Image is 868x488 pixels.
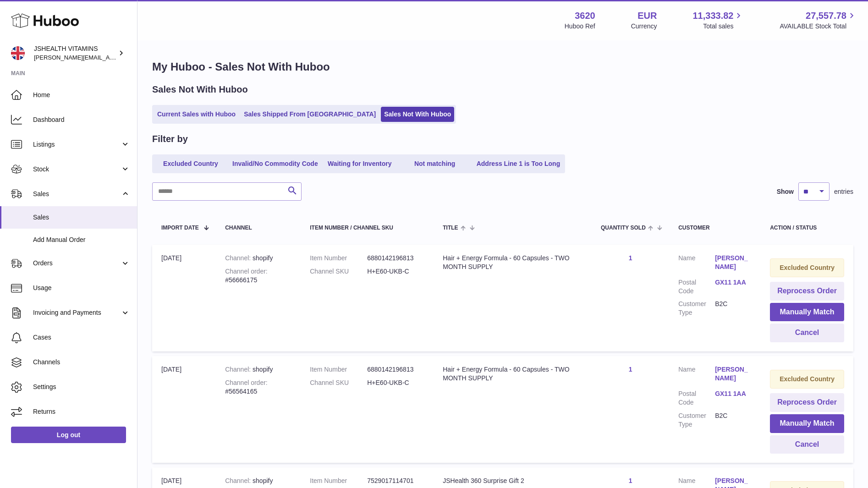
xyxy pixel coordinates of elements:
[33,333,130,342] span: Cases
[34,44,116,62] div: JSHEALTH VITAMINS
[11,46,25,60] img: francesca@jshealthvitamins.com
[33,236,130,244] span: Add Manual Order
[229,156,321,171] a: Invalid/No Commodity Code
[323,156,396,171] a: Waiting for Inventory
[678,300,715,317] dt: Customer Type
[565,22,595,31] div: Huboo Ref
[692,10,733,22] span: 11,333.82
[152,356,216,463] td: [DATE]
[33,259,121,268] span: Orders
[225,365,291,374] div: shopify
[225,267,291,285] div: #56666175
[161,225,199,231] span: Import date
[367,477,424,485] dd: 7529017114701
[310,378,367,387] dt: Channel SKU
[398,156,472,171] a: Not matching
[310,365,367,374] dt: Item Number
[834,187,853,196] span: entries
[33,308,121,317] span: Invoicing and Payments
[225,254,253,262] strong: Channel
[225,477,253,484] strong: Channel
[310,254,367,263] dt: Item Number
[715,411,752,429] dd: B2C
[33,91,130,99] span: Home
[225,366,253,373] strong: Channel
[770,282,844,301] button: Reprocess Order
[780,264,835,271] strong: Excluded Country
[310,477,367,485] dt: Item Number
[367,267,424,276] dd: H+E60-UKB-C
[225,477,291,485] div: shopify
[310,225,424,231] div: Item Number / Channel SKU
[367,365,424,374] dd: 6880142196813
[770,414,844,433] button: Manually Match
[715,278,752,287] a: GX11 1AA
[780,22,857,31] span: AVAILABLE Stock Total
[631,22,657,31] div: Currency
[33,140,121,149] span: Listings
[715,365,752,383] a: [PERSON_NAME]
[367,378,424,387] dd: H+E60-UKB-C
[780,375,835,383] strong: Excluded Country
[770,303,844,322] button: Manually Match
[152,245,216,351] td: [DATE]
[806,10,846,22] span: 27,557.78
[770,435,844,454] button: Cancel
[780,10,857,31] a: 27,557.78 AVAILABLE Stock Total
[33,284,130,292] span: Usage
[33,213,130,222] span: Sales
[629,366,632,373] a: 1
[601,225,646,231] span: Quantity Sold
[152,133,188,145] h2: Filter by
[629,477,632,484] a: 1
[225,268,268,275] strong: Channel order
[715,300,752,317] dd: B2C
[33,358,130,367] span: Channels
[11,427,126,443] a: Log out
[770,225,844,231] div: Action / Status
[777,187,794,196] label: Show
[154,107,239,122] a: Current Sales with Huboo
[154,156,227,171] a: Excluded Country
[33,383,130,391] span: Settings
[715,254,752,271] a: [PERSON_NAME]
[367,254,424,263] dd: 6880142196813
[692,10,744,31] a: 11,333.82 Total sales
[443,365,582,383] div: Hair + Energy Formula - 60 Capsules - TWO MONTH SUPPLY
[715,389,752,398] a: GX11 1AA
[152,83,248,96] h2: Sales Not With Huboo
[33,190,121,198] span: Sales
[33,407,130,416] span: Returns
[575,10,595,22] strong: 3620
[637,10,657,22] strong: EUR
[225,378,291,396] div: #56564165
[34,54,184,61] span: [PERSON_NAME][EMAIL_ADDRESS][DOMAIN_NAME]
[473,156,564,171] a: Address Line 1 is Too Long
[443,477,582,485] div: JSHealth 360 Surprise Gift 2
[678,411,715,429] dt: Customer Type
[703,22,744,31] span: Total sales
[629,254,632,262] a: 1
[443,254,582,271] div: Hair + Energy Formula - 60 Capsules - TWO MONTH SUPPLY
[225,254,291,263] div: shopify
[33,165,121,174] span: Stock
[678,254,715,274] dt: Name
[33,115,130,124] span: Dashboard
[225,379,268,386] strong: Channel order
[310,267,367,276] dt: Channel SKU
[152,60,853,74] h1: My Huboo - Sales Not With Huboo
[381,107,454,122] a: Sales Not With Huboo
[678,389,715,407] dt: Postal Code
[443,225,458,231] span: Title
[678,225,752,231] div: Customer
[770,393,844,412] button: Reprocess Order
[241,107,379,122] a: Sales Shipped From [GEOGRAPHIC_DATA]
[678,365,715,385] dt: Name
[678,278,715,296] dt: Postal Code
[225,225,291,231] div: Channel
[770,324,844,342] button: Cancel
